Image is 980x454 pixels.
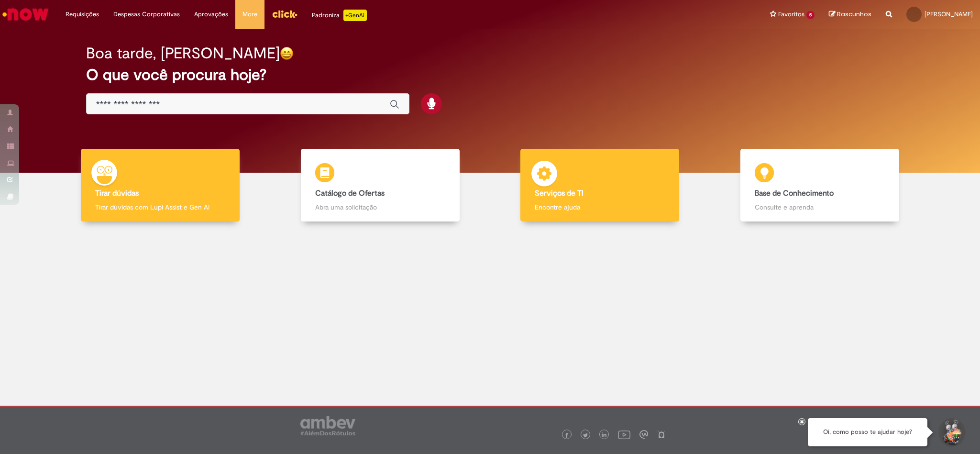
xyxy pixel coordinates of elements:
b: Catálogo de Ofertas [315,188,385,198]
b: Base de Conhecimento [755,188,834,198]
p: Tirar dúvidas com Lupi Assist e Gen Ai [95,202,225,212]
img: happy-face.png [280,46,294,60]
span: Aprovações [194,10,228,19]
span: Requisições [66,10,99,19]
h2: Boa tarde, [PERSON_NAME] [86,45,280,62]
h2: O que você procura hoje? [86,66,894,83]
span: Rascunhos [837,10,871,19]
div: Oi, como posso te ajudar hoje? [808,418,927,446]
img: click_logo_yellow_360x200.png [272,7,297,21]
a: Catálogo de Ofertas Abra uma solicitação [270,149,490,222]
b: Tirar dúvidas [95,188,139,198]
span: [PERSON_NAME] [925,10,973,18]
button: Iniciar Conversa de Suporte [937,418,966,447]
p: Abra uma solicitação [315,202,445,212]
span: Despesas Corporativas [113,10,180,19]
div: Padroniza [312,10,367,21]
a: Tirar dúvidas Tirar dúvidas com Lupi Assist e Gen Ai [50,149,270,222]
img: logo_footer_naosei.png [657,430,666,439]
p: +GenAi [343,10,367,21]
a: Serviços de TI Encontre ajuda [490,149,710,222]
span: Favoritos [778,10,804,19]
span: 5 [806,11,815,19]
p: Encontre ajuda [535,202,665,212]
img: logo_footer_linkedin.png [602,432,606,438]
a: Rascunhos [829,10,871,19]
img: logo_footer_workplace.png [639,430,648,439]
img: logo_footer_twitter.png [583,433,588,438]
img: logo_footer_youtube.png [618,428,630,441]
img: logo_footer_facebook.png [564,433,569,438]
img: logo_footer_ambev_rotulo_gray.png [300,416,355,435]
span: More [242,10,257,19]
a: Base de Conhecimento Consulte e aprenda [710,149,930,222]
p: Consulte e aprenda [755,202,885,212]
img: ServiceNow [1,5,50,24]
b: Serviços de TI [535,188,584,198]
